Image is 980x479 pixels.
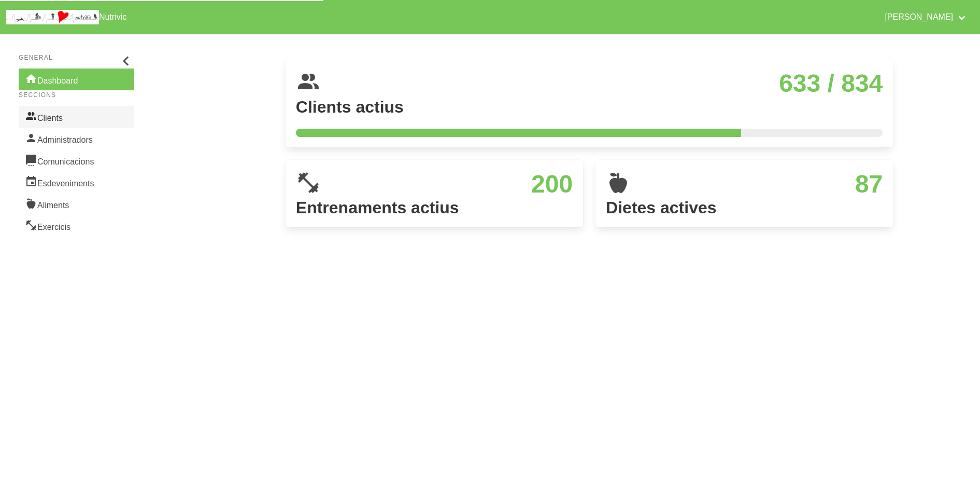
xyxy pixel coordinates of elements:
p: Seccions [19,90,134,100]
h4: Clients actius [296,98,883,116]
a: [PERSON_NAME] [878,4,974,30]
a: Dashboard [19,69,134,90]
h3: 87 [639,170,883,198]
a: Administradors [19,128,134,149]
a: Esdeveniments [19,171,134,193]
a: Comunicacions [19,149,134,171]
a: Exercicis [19,215,134,237]
h3: 200 [329,170,573,198]
p: General [19,53,134,62]
a: Clients [19,106,134,128]
img: company_logo [6,10,99,24]
h4: Entrenaments actius [296,198,573,217]
a: Aliments [19,193,134,215]
h4: Dietes actives [606,198,883,217]
h3: 633 / 834 [329,70,883,98]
